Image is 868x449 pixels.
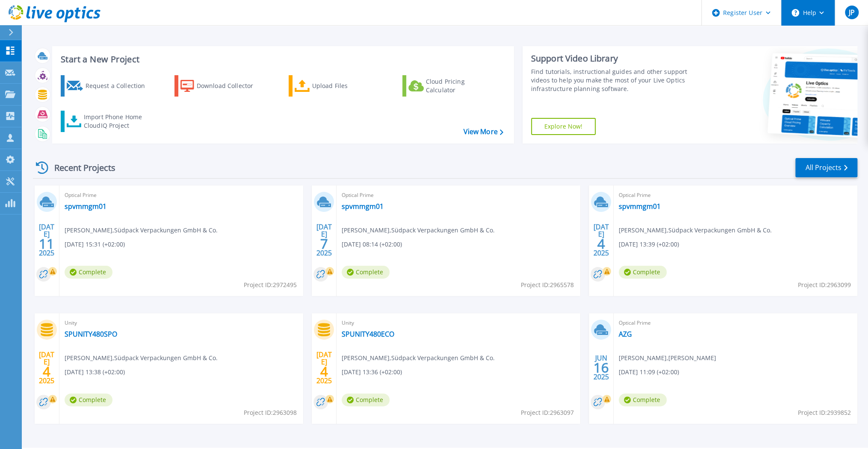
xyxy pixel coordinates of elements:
span: [DATE] 15:31 (+02:00) [65,240,125,249]
span: [DATE] 13:36 (+02:00) [342,367,402,377]
span: [DATE] 11:09 (+02:00) [619,367,679,377]
span: [PERSON_NAME] , Südpack Verpackungen GmbH & Co. [65,353,218,363]
span: Complete [342,393,390,406]
div: [DATE] 2025 [316,352,332,383]
span: Project ID: 2972495 [244,280,297,290]
a: AZG [619,330,632,338]
a: View More [463,128,503,136]
span: Unity [65,318,298,328]
a: spvmmgm01 [342,202,384,211]
span: Optical Prime [65,191,298,200]
a: Explore Now! [531,118,596,135]
span: [DATE] 13:38 (+02:00) [65,367,125,377]
a: spvmmgm01 [65,202,106,211]
span: Project ID: 2939852 [798,408,851,417]
span: Project ID: 2963097 [521,408,574,417]
span: 4 [597,240,605,247]
span: 11 [39,240,54,247]
div: [DATE] 2025 [38,224,55,255]
a: Upload Files [289,75,384,97]
span: Project ID: 2963099 [798,280,851,290]
span: Complete [65,393,112,406]
span: Optical Prime [619,318,852,328]
div: Support Video Library [531,53,703,64]
span: [PERSON_NAME] , Südpack Verpackungen GmbH & Co. [619,226,772,235]
span: 16 [593,364,608,371]
span: [DATE] 08:14 (+02:00) [342,240,402,249]
div: JUN 2025 [593,352,609,383]
div: Find tutorials, instructional guides and other support videos to help you make the most of your L... [531,67,703,93]
span: Project ID: 2965578 [521,280,574,290]
div: Import Phone Home CloudIQ Project [84,113,151,130]
span: Complete [619,266,667,279]
span: JP [848,9,854,16]
span: Optical Prime [342,191,575,200]
span: Project ID: 2963098 [244,408,297,417]
div: Upload Files [312,77,381,94]
span: [DATE] 13:39 (+02:00) [619,240,679,249]
h3: Start a New Project [61,55,503,64]
a: Cloud Pricing Calculator [402,75,498,97]
a: Request a Collection [61,75,156,97]
a: spvmmgm01 [619,202,661,211]
div: [DATE] 2025 [38,352,55,383]
a: SPUNITY480SPO [65,330,117,338]
span: 4 [320,368,328,375]
a: Download Collector [174,75,270,97]
span: Complete [619,393,667,406]
div: Request a Collection [85,77,154,94]
span: Unity [342,318,575,328]
span: 7 [320,240,328,247]
a: SPUNITY480ECO [342,330,394,338]
span: Optical Prime [619,191,852,200]
span: [PERSON_NAME] , [PERSON_NAME] [619,353,716,363]
span: Complete [65,266,112,279]
div: Cloud Pricing Calculator [426,77,494,94]
div: Download Collector [197,77,265,94]
span: [PERSON_NAME] , Südpack Verpackungen GmbH & Co. [65,226,218,235]
div: [DATE] 2025 [593,224,609,255]
div: Recent Projects [33,157,127,178]
div: [DATE] 2025 [316,224,332,255]
span: [PERSON_NAME] , Südpack Verpackungen GmbH & Co. [342,353,495,363]
a: All Projects [795,158,857,177]
span: [PERSON_NAME] , Südpack Verpackungen GmbH & Co. [342,226,495,235]
span: Complete [342,266,390,279]
span: 4 [43,368,50,375]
